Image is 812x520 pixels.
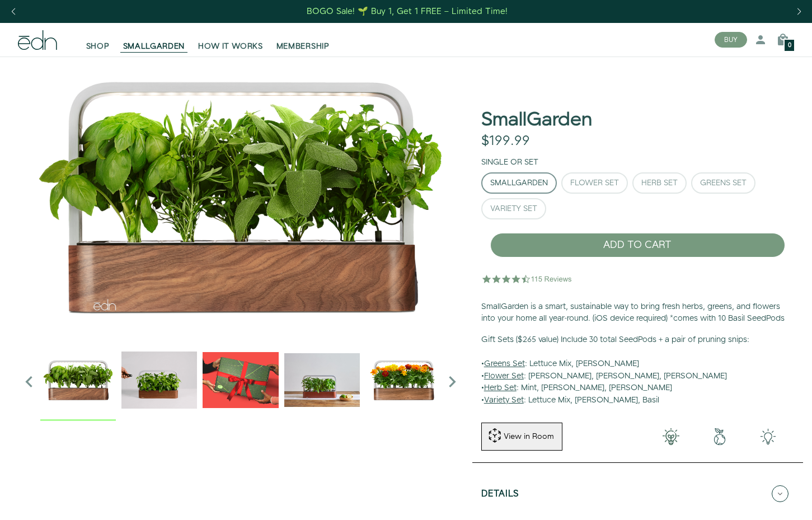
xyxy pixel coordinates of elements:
a: SMALLGARDEN [116,27,192,52]
div: Greens Set [700,179,747,187]
img: edn-smallgarden-marigold-hero-SLV-2000px_1024x.png [365,342,441,418]
button: Flower Set [561,172,628,194]
u: Herb Set [484,382,517,393]
h5: Details [481,489,519,502]
div: 5 / 6 [365,342,441,420]
img: Official-EDN-SMALLGARDEN-HERB-HERO-SLV-2000px_1024x.png [40,342,116,418]
a: BOGO Sale! 🌱 Buy 1, Get 1 FREE – Limited Time! [306,3,509,20]
button: Herb Set [632,172,687,194]
div: 1 / 6 [40,342,116,420]
button: ADD TO CART [490,233,785,257]
a: SHOP [79,27,116,52]
u: Flower Set [484,371,524,382]
div: 1 / 6 [18,57,463,336]
span: HOW IT WORKS [198,41,262,52]
a: HOW IT WORKS [191,27,269,52]
div: 4 / 6 [284,342,360,420]
u: Greens Set [484,358,525,369]
img: EMAILS_-_Holiday_21_PT1_28_9986b34a-7908-4121-b1c1-9595d1e43abe_1024x.png [203,342,278,418]
u: Variety Set [484,395,524,406]
img: edn-trim-basil.2021-09-07_14_55_24_1024x.gif [121,342,197,418]
div: Herb Set [641,179,678,187]
button: View in Room [481,423,562,451]
img: Official-EDN-SMALLGARDEN-HERB-HERO-SLV-2000px_4096x.png [18,57,463,336]
span: MEMBERSHIP [276,41,330,52]
div: $199.99 [481,133,530,149]
span: 0 [788,43,791,49]
div: SmallGarden [490,179,548,187]
a: MEMBERSHIP [270,27,336,52]
span: SHOP [86,41,110,52]
iframe: Opens a widget where you can find more information [725,486,801,514]
img: 001-light-bulb.png [646,428,695,445]
button: Variety Set [481,198,546,219]
div: Flower Set [570,179,619,187]
div: View in Room [503,431,555,442]
div: 2 / 6 [121,342,197,420]
button: Details [481,474,794,513]
p: SmallGarden is a smart, sustainable way to bring fresh herbs, greens, and flowers into your home ... [481,301,794,325]
p: • : Lettuce Mix, [PERSON_NAME] • : [PERSON_NAME], [PERSON_NAME], [PERSON_NAME] • : Mint, [PERSON_... [481,334,794,407]
img: 4.5 star rating [481,268,574,290]
button: Greens Set [691,172,755,194]
b: Gift Sets ($265 value) Include 30 total SeedPods + a pair of pruning snips: [481,334,749,345]
span: SMALLGARDEN [123,41,185,52]
button: BUY [715,32,747,48]
div: Variety Set [490,205,537,213]
div: BOGO Sale! 🌱 Buy 1, Get 1 FREE – Limited Time! [307,6,508,17]
img: edn-smallgarden-tech.png [744,428,792,445]
label: Single or Set [481,157,538,168]
button: SmallGarden [481,172,557,194]
i: Next slide [441,371,463,393]
img: edn-smallgarden-mixed-herbs-table-product-2000px_1024x.jpg [284,342,360,418]
h1: SmallGarden [481,110,592,130]
div: 3 / 6 [203,342,278,420]
img: green-earth.png [695,428,744,445]
i: Previous slide [18,371,40,393]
